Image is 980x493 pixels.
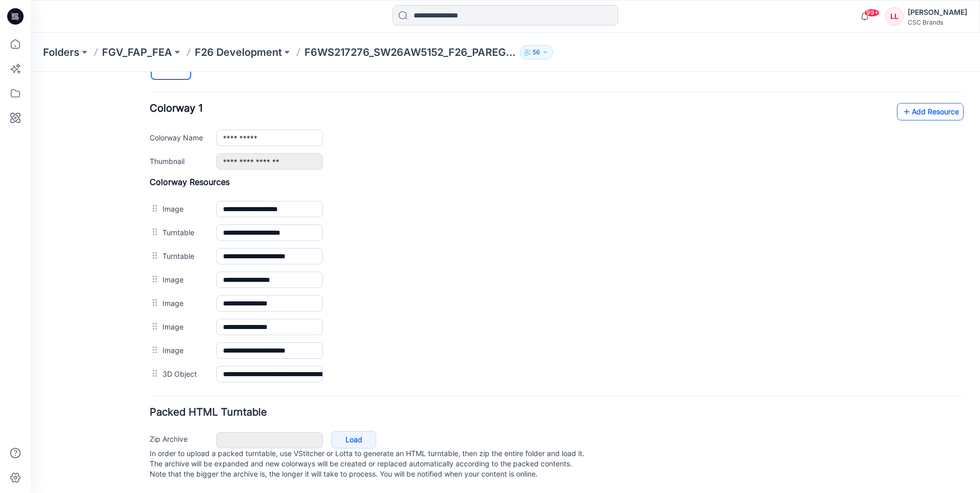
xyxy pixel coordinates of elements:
[885,7,904,26] div: LL
[132,273,175,284] label: Image
[300,359,345,377] a: Load
[119,377,933,407] p: In order to upload a packed turntable, use VStitcher or Lotta to generate an HTML turntable, then...
[195,45,282,59] a: F26 Development
[520,45,553,59] button: 56
[132,249,175,260] label: Image
[864,9,880,17] span: 99+
[132,155,175,166] label: Turntable
[119,84,175,95] label: Thumbnail
[132,296,175,307] label: 3D Object
[119,361,175,373] label: Zip Archive
[31,72,980,493] iframe: edit-style
[908,18,967,26] div: CSC Brands
[304,45,516,59] p: F6WS217276_SW26AW5152_F26_PAREG_VFA2
[132,131,175,142] label: Image
[119,105,933,115] h4: Colorway Resources
[102,45,172,59] a: FGV_FAP_FEA
[43,45,79,59] a: Folders
[533,47,540,58] p: 56
[132,225,175,237] label: Image
[132,202,175,213] label: Image
[119,336,933,345] h4: Packed HTML Turntable
[132,178,175,190] label: Turntable
[908,6,967,18] div: [PERSON_NAME]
